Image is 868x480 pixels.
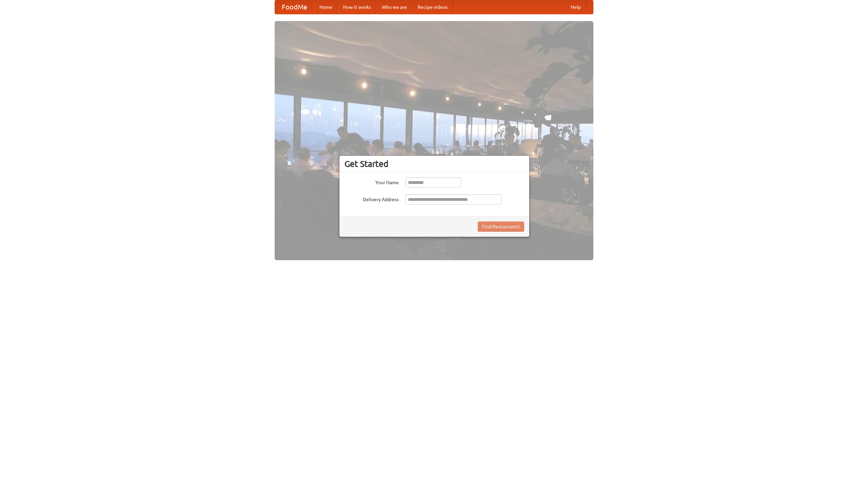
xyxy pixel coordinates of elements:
a: Home [314,0,338,14]
label: Your Name [344,177,399,186]
a: How it works [338,0,376,14]
label: Delivery Address [344,194,399,203]
a: Who we are [376,0,412,14]
a: Help [565,0,586,14]
a: Recipe videos [412,0,453,14]
a: FoodMe [275,0,314,14]
button: Find Restaurants! [478,222,524,232]
h3: Get Started [344,159,524,169]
